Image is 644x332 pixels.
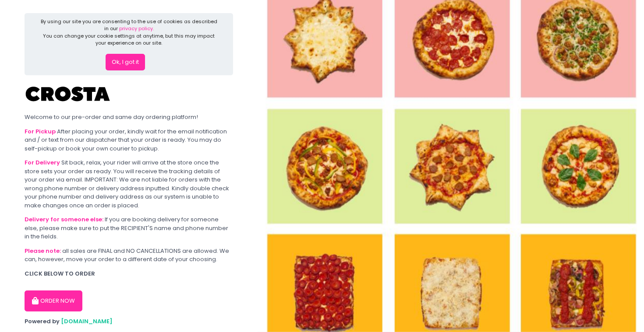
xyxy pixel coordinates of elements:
[25,81,112,107] img: Crosta Pizzeria
[25,158,60,167] b: For Delivery
[25,247,233,264] div: all sales are FINAL and NO CANCELLATIONS are allowed. We can, however, move your order to a diffe...
[25,215,103,224] b: Delivery for someone else:
[25,247,61,255] b: Please note:
[25,317,233,326] div: Powered by
[25,158,233,210] div: Sit back, relax, your rider will arrive at the store once the store sets your order as ready. You...
[119,25,154,32] a: privacy policy.
[25,127,233,153] div: After placing your order, kindly wait for the email notification and / or text from our dispatche...
[25,269,233,278] div: CLICK BELOW TO ORDER
[106,54,145,70] button: Ok, I got it
[61,317,113,325] a: [DOMAIN_NAME]
[25,113,233,122] div: Welcome to our pre-order and same day ordering platform!
[39,18,219,47] div: By using our site you are consenting to the use of cookies as described in our You can change you...
[25,290,82,311] button: ORDER NOW
[25,127,56,136] b: For Pickup
[25,215,233,241] div: If you are booking delivery for someone else, please make sure to put the RECIPIENT'S name and ph...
